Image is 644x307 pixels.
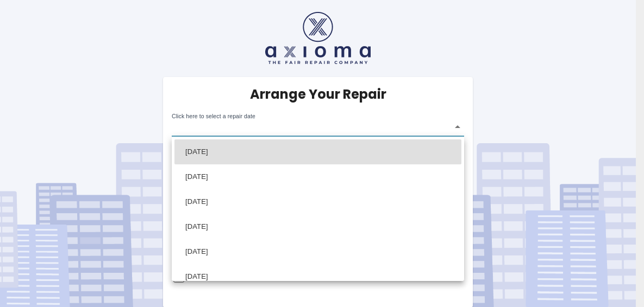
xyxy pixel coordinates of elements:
[174,239,461,264] li: [DATE]
[174,214,461,239] li: [DATE]
[174,264,461,289] li: [DATE]
[174,189,461,214] li: [DATE]
[174,164,461,189] li: [DATE]
[174,139,461,164] li: [DATE]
